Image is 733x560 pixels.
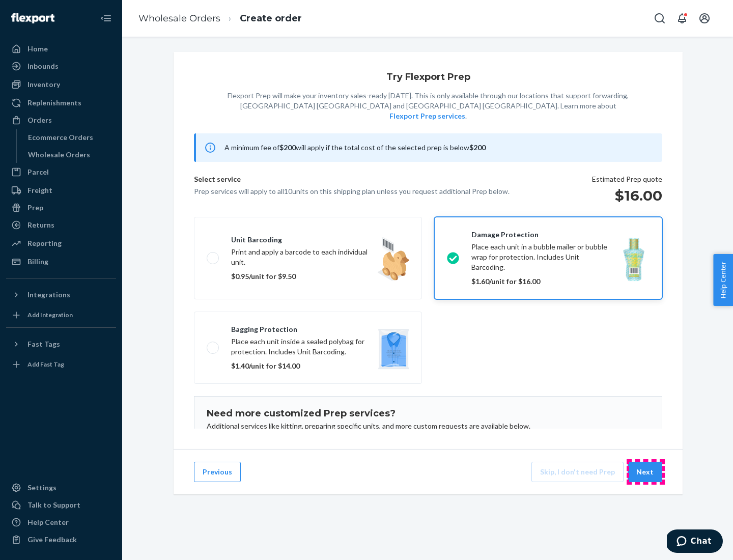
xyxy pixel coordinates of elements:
[28,132,93,143] div: Ecommerce Orders
[28,150,90,160] div: Wholesale Orders
[194,186,510,197] p: Prep services will apply to all 10 units on this shipping plan unless you request additional Prep...
[27,115,52,125] div: Orders
[6,217,116,233] a: Returns
[592,186,662,205] h1: $16.00
[27,79,60,90] div: Inventory
[27,167,49,177] div: Parcel
[389,111,465,121] button: Flexport Prep services
[672,8,692,29] button: Open notifications
[27,311,73,319] div: Add Integration
[650,8,670,29] button: Open Search Box
[240,13,302,24] a: Create order
[713,254,733,306] button: Help Center
[6,182,116,199] a: Freight
[469,143,486,152] b: $200
[27,61,59,71] div: Inbounds
[6,497,116,513] button: Talk to Support
[194,174,510,186] p: Select service
[6,254,116,270] a: Billing
[27,257,48,267] div: Billing
[228,91,629,121] p: Flexport Prep will make your inventory sales-ready [DATE]. This is only available through our loc...
[592,174,662,184] p: Estimated Prep quote
[96,8,116,29] button: Close Navigation
[6,41,116,57] a: Home
[6,480,116,496] a: Settings
[6,164,116,180] a: Parcel
[194,462,241,482] button: Previous
[27,238,62,248] div: Reporting
[6,514,116,530] a: Help Center
[27,44,48,54] div: Home
[27,203,43,213] div: Prep
[6,307,116,323] a: Add Integration
[23,147,117,163] a: Wholesale Orders
[6,58,116,74] a: Inbounds
[27,500,80,510] div: Talk to Support
[27,220,54,230] div: Returns
[27,483,57,493] div: Settings
[628,462,662,482] button: Next
[224,143,486,152] span: A minimum fee of will apply if the total cost of the selected prep is below
[6,95,116,111] a: Replenishments
[23,129,117,146] a: Ecommerce Orders
[6,112,116,128] a: Orders
[6,287,116,303] button: Integrations
[6,356,116,373] a: Add Fast Tag
[6,235,116,251] a: Reporting
[27,517,69,527] div: Help Center
[386,72,470,82] h1: Try Flexport Prep
[694,8,715,29] button: Open account menu
[11,13,54,23] img: Flexport logo
[6,76,116,93] a: Inventory
[6,531,116,548] button: Give Feedback
[531,462,624,482] button: Skip, I don't need Prep
[667,529,723,555] iframe: Opens a widget where you can chat to one of our agents
[130,4,310,34] ol: breadcrumbs
[138,13,220,24] a: Wholesale Orders
[27,339,60,349] div: Fast Tags
[6,336,116,352] button: Fast Tags
[27,360,64,369] div: Add Fast Tag
[207,409,650,419] h1: Need more customized Prep services?
[27,535,77,545] div: Give Feedback
[207,421,650,431] p: Additional services like kitting, preparing specific units, and more custom requests are availabl...
[27,185,52,195] div: Freight
[279,143,296,152] b: $200
[27,98,81,108] div: Replenishments
[6,200,116,216] a: Prep
[27,290,70,300] div: Integrations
